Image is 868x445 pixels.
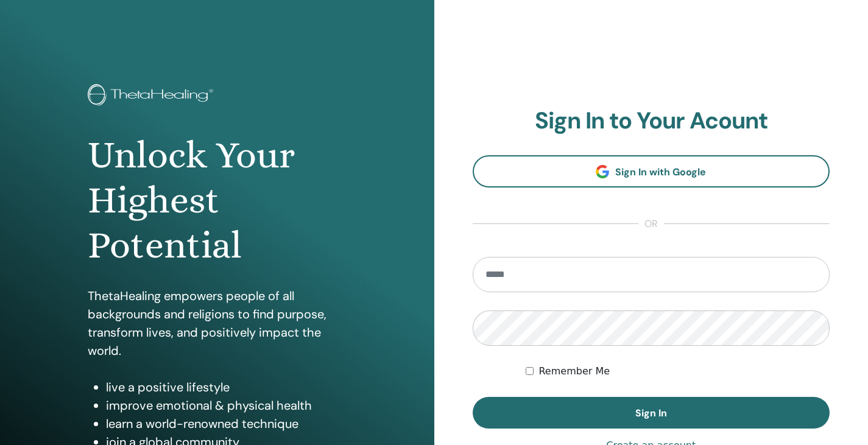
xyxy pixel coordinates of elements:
[473,397,830,429] button: Sign In
[473,107,830,135] h2: Sign In to Your Acount
[526,364,830,379] div: Keep me authenticated indefinitely or until I manually logout
[635,407,667,419] span: Sign In
[106,396,347,415] li: improve emotional & physical health
[106,415,347,433] li: learn a world-renowned technique
[615,166,706,178] span: Sign In with Google
[473,155,830,187] a: Sign In with Google
[106,378,347,396] li: live a positive lifestyle
[88,133,347,268] h1: Unlock Your Highest Potential
[638,217,664,231] span: or
[88,287,347,360] p: ThetaHealing empowers people of all backgrounds and religions to find purpose, transform lives, a...
[538,364,610,379] label: Remember Me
